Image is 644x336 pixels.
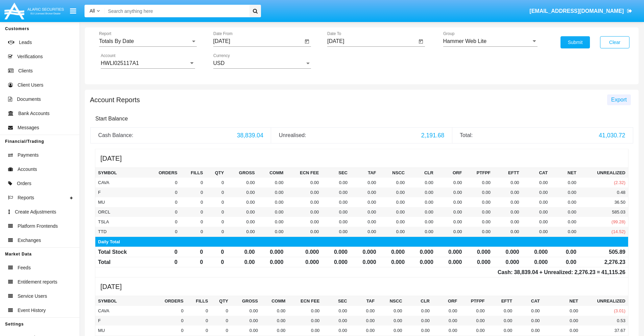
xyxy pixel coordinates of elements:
[464,207,493,217] td: 0.00
[321,167,350,178] th: SEC
[95,149,628,167] h5: [DATE]
[350,227,379,237] td: 0.00
[522,207,551,217] td: 0.00
[579,167,628,178] th: Unrealized
[90,97,140,103] h5: Account Reports
[432,296,460,306] th: ORF
[206,257,226,267] td: 0
[231,326,261,335] td: 0.00
[436,167,465,178] th: ORF
[18,124,39,131] span: Messages
[464,167,493,178] th: PTFPF
[407,178,436,187] td: 0.00
[95,257,145,267] td: Total
[152,306,186,316] td: 0
[379,197,408,207] td: 0.00
[321,187,350,197] td: 0.00
[379,187,408,197] td: 0.00
[407,217,436,227] td: 0.00
[493,257,522,267] td: 0.000
[405,296,432,306] th: CLR
[321,178,350,187] td: 0.00
[95,277,628,296] h5: [DATE]
[186,326,211,335] td: 0
[180,247,206,257] td: 0
[258,197,286,207] td: 0.00
[350,207,379,217] td: 0.00
[18,67,33,74] span: Clients
[464,197,493,207] td: 0.00
[206,187,226,197] td: 0
[515,306,542,316] td: 0.00
[226,227,257,237] td: 0.00
[350,306,377,316] td: 0.00
[550,257,579,267] td: 0.00
[286,167,321,178] th: Ecn Fee
[574,269,595,275] span: 2,276.23
[581,296,628,306] th: Unrealized
[550,187,579,197] td: 0.00
[95,237,628,247] td: Daily Total
[261,306,288,316] td: 0.00
[237,132,263,139] span: 38,839.04
[460,306,487,316] td: 0.00
[145,257,180,267] td: 0
[85,7,105,15] a: All
[180,197,206,207] td: 0
[493,227,522,237] td: 0.00
[350,217,379,227] td: 0.00
[226,197,257,207] td: 0.00
[180,207,206,217] td: 0
[17,96,41,103] span: Documents
[515,326,542,335] td: 0.00
[581,306,628,316] td: (3.01)
[579,207,628,217] td: 585.03
[436,257,465,267] td: 0.000
[487,326,515,335] td: 0.00
[145,197,180,207] td: 0
[515,296,542,306] th: CAT
[180,217,206,227] td: 0
[18,278,57,286] span: Entitlement reports
[95,306,152,316] td: CAVA
[145,178,180,187] td: 0
[601,269,625,275] span: 41,115.26
[321,217,350,227] td: 0.00
[436,247,465,257] td: 0.000
[303,38,311,46] button: Open calendar
[322,296,350,306] th: SEC
[286,227,321,237] td: 0.00
[350,296,377,306] th: TAF
[379,257,408,267] td: 0.000
[460,316,487,326] td: 0.00
[286,178,321,187] td: 0.00
[579,217,628,227] td: (99.28)
[186,306,211,316] td: 0
[379,178,408,187] td: 0.00
[206,207,226,217] td: 0
[515,316,542,326] td: 0.00
[226,247,257,257] td: 0.00
[600,36,629,48] button: Clear
[18,237,41,244] span: Exchanges
[95,326,152,335] td: MU
[206,247,226,257] td: 0
[581,326,628,335] td: 37.67
[258,178,286,187] td: 0.00
[95,197,145,207] td: MU
[211,296,231,306] th: Qty
[145,247,180,257] td: 0
[288,316,322,326] td: 0.00
[350,167,379,178] th: TAF
[543,326,581,335] td: 0.00
[226,187,257,197] td: 0.00
[145,167,180,178] th: Orders
[493,247,522,257] td: 0.000
[407,207,436,217] td: 0.00
[90,8,95,14] span: All
[95,187,145,197] td: F
[460,131,594,139] div: Total:
[493,187,522,197] td: 0.00
[522,187,551,197] td: 0.00
[464,227,493,237] td: 0.00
